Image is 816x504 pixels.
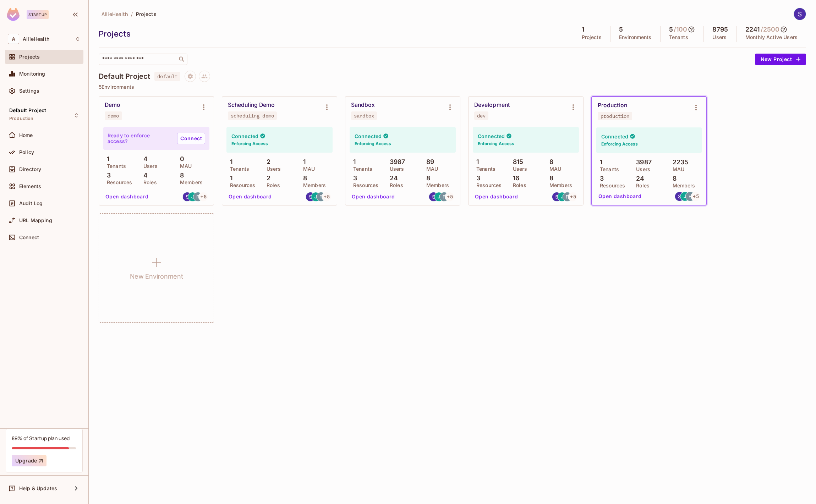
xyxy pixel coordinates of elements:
[324,194,329,199] span: + 5
[601,141,638,147] h6: Enforcing Access
[582,26,584,33] h5: 1
[423,158,434,165] p: 89
[509,166,527,172] p: Users
[350,158,356,165] p: 1
[300,166,315,172] p: MAU
[674,26,688,33] h5: / 100
[443,100,457,114] button: Environment settings
[177,133,205,144] a: Connect
[19,218,52,223] span: URL Mapping
[473,175,480,182] p: 3
[140,163,158,169] p: Users
[669,34,688,40] p: Tenants
[263,166,281,172] p: Users
[386,175,398,182] p: 24
[473,182,502,188] p: Resources
[354,113,374,119] div: sandbox
[386,158,405,165] p: 3987
[349,191,398,202] button: Open dashboard
[103,172,111,179] p: 3
[191,194,194,199] span: J
[669,159,689,166] p: 2235
[263,158,270,165] p: 2
[596,191,645,202] button: Open dashboard
[355,141,391,147] h6: Enforcing Access
[552,192,561,201] img: stephen@alliehealth.com
[300,158,306,165] p: 1
[619,34,652,40] p: Environments
[440,192,449,201] img: rodrigo@alliehealth.com
[473,166,495,172] p: Tenants
[8,34,19,44] span: A
[477,113,486,119] div: dev
[19,132,33,138] span: Home
[12,455,46,466] button: Upgrade
[108,133,171,144] p: Ready to enforce access?
[429,192,438,201] img: stephen@alliehealth.com
[27,10,49,19] div: Startup
[596,166,619,172] p: Tenants
[231,141,268,147] h6: Enforcing Access
[105,102,120,109] div: Demo
[103,163,126,169] p: Tenants
[509,182,526,188] p: Roles
[619,26,623,33] h5: 5
[154,72,180,81] span: default
[509,158,524,165] p: 815
[19,71,45,77] span: Monitoring
[386,182,403,188] p: Roles
[689,100,703,115] button: Environment settings
[23,36,49,42] span: Workspace: AllieHealth
[582,34,602,40] p: Projects
[99,84,806,90] p: 5 Environments
[669,166,684,172] p: MAU
[19,166,41,172] span: Directory
[546,166,561,172] p: MAU
[596,159,602,166] p: 1
[423,182,449,188] p: Members
[447,194,453,199] span: + 5
[755,54,806,65] button: New Project
[226,182,255,188] p: Resources
[317,192,325,201] img: rodrigo@alliehealth.com
[314,194,317,199] span: J
[7,8,20,21] img: SReyMgAAAABJRU5ErkJggg==
[226,175,232,182] p: 1
[570,194,576,199] span: + 5
[474,102,510,109] div: Development
[228,102,275,109] div: Scheduling Demo
[712,26,728,33] h5: 8795
[693,194,699,199] span: + 5
[320,100,334,114] button: Environment settings
[176,155,184,163] p: 0
[478,133,505,139] h4: Connected
[632,183,650,188] p: Roles
[438,194,440,199] span: J
[19,183,41,189] span: Elements
[19,88,39,94] span: Settings
[19,486,57,491] span: Help & Updates
[197,100,211,114] button: Environment settings
[355,133,382,139] h4: Connected
[193,192,202,201] img: rodrigo@alliehealth.com
[300,175,307,182] p: 8
[684,194,686,199] span: J
[669,175,677,182] p: 8
[99,72,150,81] h4: Default Project
[601,133,628,140] h4: Connected
[103,191,152,202] button: Open dashboard
[601,113,629,119] div: production
[183,192,192,201] img: stephen@alliehealth.com
[546,175,553,182] p: 8
[108,113,119,119] div: demo
[350,182,378,188] p: Resources
[350,166,372,172] p: Tenants
[176,163,192,169] p: MAU
[130,271,183,282] h1: New Environment
[598,102,627,109] div: Production
[226,191,275,202] button: Open dashboard
[176,172,184,179] p: 8
[745,34,798,40] p: Monthly Active Users
[563,192,572,201] img: rodrigo@alliehealth.com
[176,180,203,185] p: Members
